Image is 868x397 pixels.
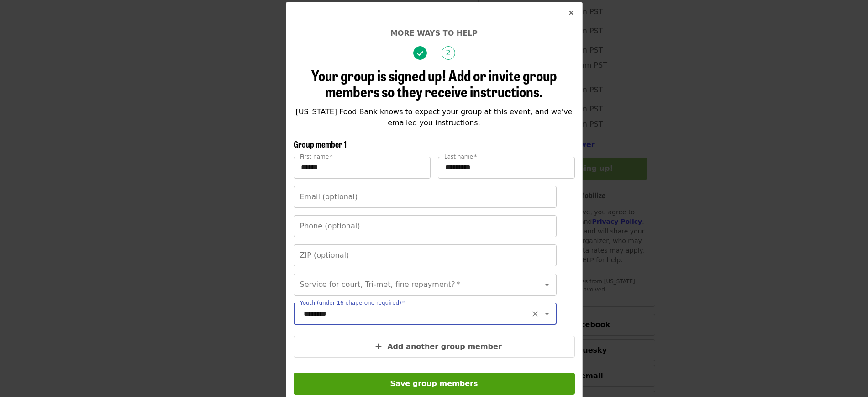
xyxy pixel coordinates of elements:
[294,336,575,358] button: Add another group member
[568,9,574,17] i: times icon
[438,157,575,179] input: Last name
[294,157,431,179] input: First name
[390,379,478,388] span: Save group members
[387,342,502,351] span: Add another group member
[300,300,405,306] label: Youth (under 16 chaperone required)
[529,307,542,320] button: Clear
[444,154,477,159] label: Last name
[541,278,553,291] button: Open
[294,138,347,150] span: Group member 1
[294,373,575,395] button: Save group members
[300,154,333,159] label: First name
[311,64,557,102] span: Your group is signed up! Add or invite group members so they receive instructions.
[541,307,553,320] button: Open
[390,29,478,37] span: More ways to help
[294,215,557,237] input: Phone (optional)
[294,244,557,266] input: ZIP (optional)
[560,2,582,24] button: Close
[375,342,382,351] i: plus icon
[442,46,455,60] span: 2
[295,107,572,127] span: [US_STATE] Food Bank knows to expect your group at this event, and we've emailed you instructions.
[294,186,557,208] input: Email (optional)
[417,49,423,58] i: check icon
